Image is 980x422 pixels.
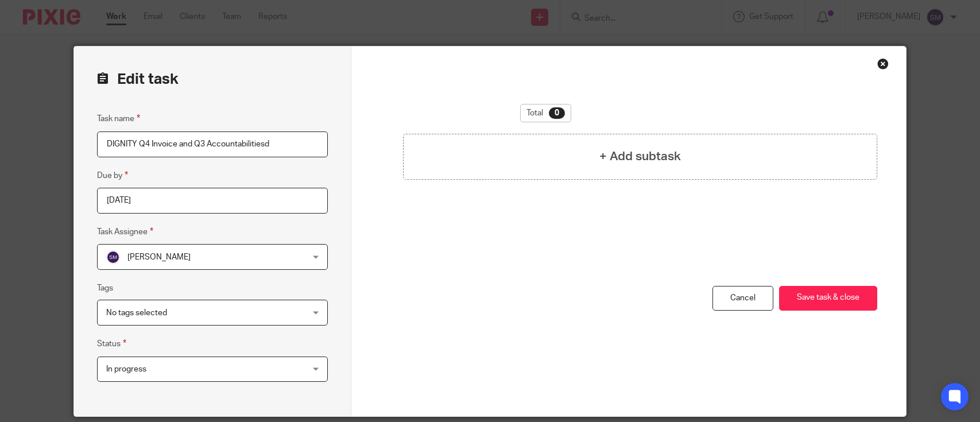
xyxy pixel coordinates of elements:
[520,104,571,122] div: Total
[97,69,328,89] h2: Edit task
[97,112,140,125] label: Task name
[97,169,128,182] label: Due by
[779,286,877,311] button: Save task & close
[106,365,146,373] span: In progress
[97,225,153,238] label: Task Assignee
[127,253,191,261] span: [PERSON_NAME]
[106,250,120,264] img: svg%3E
[877,58,889,69] div: Close this dialog window
[97,337,126,350] label: Status
[712,286,773,311] a: Cancel
[549,107,565,119] div: 0
[599,148,681,165] h4: + Add subtask
[106,309,167,317] span: No tags selected
[97,282,113,294] label: Tags
[97,188,328,214] input: Pick a date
